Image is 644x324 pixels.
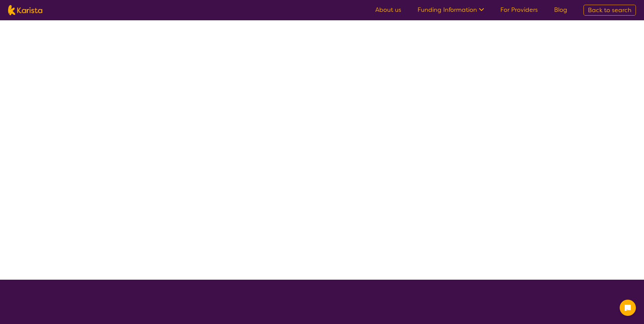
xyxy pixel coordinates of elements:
[583,5,636,16] a: Back to search
[375,6,401,14] a: About us
[8,5,42,15] img: Karista logo
[588,6,631,14] span: Back to search
[418,6,484,14] a: Funding Information
[554,6,567,14] a: Blog
[500,6,538,14] a: For Providers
